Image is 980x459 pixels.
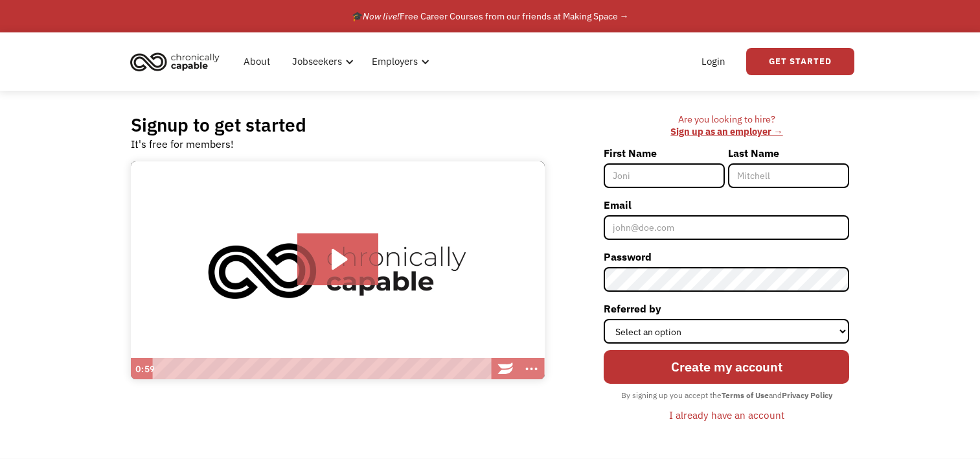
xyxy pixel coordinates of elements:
[669,407,784,423] div: I already have an account
[659,404,794,426] a: I already have an account
[604,113,849,137] div: Are you looking to hire? ‍
[604,143,725,163] label: First Name
[746,48,854,75] a: Get Started
[782,390,832,400] strong: Privacy Policy
[694,41,733,82] a: Login
[604,298,849,319] label: Referred by
[728,163,849,188] input: Mitchell
[284,41,358,82] div: Jobseekers
[131,136,234,152] div: It's free for members!
[131,161,545,381] img: Introducing Chronically Capable
[372,54,418,69] div: Employers
[604,215,849,240] input: john@doe.com
[363,10,400,22] em: Now live!
[493,358,519,380] a: Wistia Logo -- Learn More
[297,233,378,285] button: Play Video: Introducing Chronically Capable
[670,125,782,137] a: Sign up as an employer →
[604,163,725,188] input: Joni
[519,358,545,380] button: Show more buttons
[604,350,849,384] input: Create my account
[159,358,486,380] div: Playbar
[292,54,342,69] div: Jobseekers
[126,47,229,76] a: home
[131,113,306,136] h2: Signup to get started
[126,47,223,76] img: Chronically Capable logo
[352,8,629,24] div: 🎓 Free Career Courses from our friends at Making Space →
[722,390,769,400] strong: Terms of Use
[615,387,839,404] div: By signing up you accept the and
[364,41,433,82] div: Employers
[604,194,849,215] label: Email
[604,246,849,267] label: Password
[236,41,278,82] a: About
[728,143,849,163] label: Last Name
[604,143,849,426] form: Member-Signup-Form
